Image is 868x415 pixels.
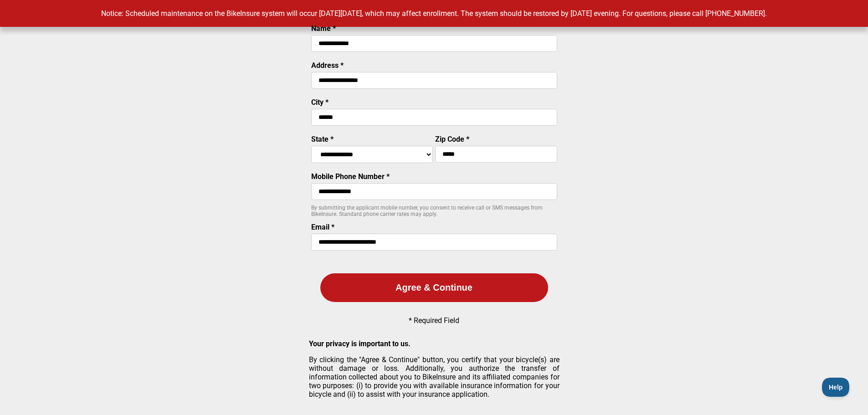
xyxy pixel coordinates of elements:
[822,378,850,397] iframe: Toggle Customer Support
[409,316,459,325] p: * Required Field
[309,355,560,399] p: By clicking the "Agree & Continue" button, you certify that your bicycle(s) are without damage or...
[311,172,390,181] label: Mobile Phone Number *
[309,339,411,348] strong: Your privacy is important to us.
[320,273,548,302] button: Agree & Continue
[311,98,329,107] label: City *
[311,205,557,217] p: By submitting the applicant mobile number, you consent to receive call or SMS messages from BikeI...
[311,135,334,143] label: State *
[435,135,469,143] label: Zip Code *
[311,223,334,231] label: Email *
[311,61,344,70] label: Address *
[311,24,336,33] label: Name *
